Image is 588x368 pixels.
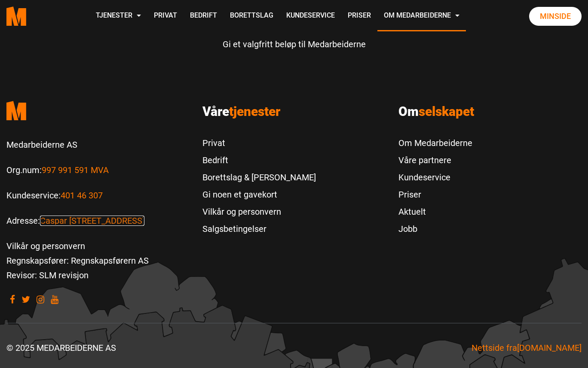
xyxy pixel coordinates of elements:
a: Minside [529,7,582,26]
h3: Våre [202,104,386,119]
a: Visit our Facebook [10,295,15,303]
a: Om Medarbeiderne [377,1,466,31]
p: Kundeservice: [6,188,190,203]
a: Gi noen et gavekort [202,186,316,203]
a: Nettside fra Mediasparx.com [472,343,582,353]
a: Visit our Twitter [21,295,30,303]
p: Org.num: [6,163,190,177]
a: Vilkår og personvern [6,241,85,251]
a: Call us to 401 46 307 [61,190,103,201]
p: Gi et valgfritt beløp til Medarbeiderne [118,37,470,52]
a: Privat [147,1,184,31]
a: Aktuelt [398,203,472,220]
a: Borettslag & [PERSON_NAME] [202,169,316,186]
p: Medarbeiderne AS [6,137,190,152]
a: Regnskapsfører: Regnskapsførern AS [6,255,149,266]
a: Jobb [398,220,472,237]
a: Våre partnere [398,152,472,169]
span: tjenester [229,104,280,119]
a: Om Medarbeiderne [398,134,472,152]
a: Tjenester [89,1,147,31]
p: Adresse: [6,213,190,228]
span: selskapet [419,104,474,119]
a: Visit our Instagram [37,295,44,303]
a: Medarbeiderne start [6,94,190,127]
a: Vilkår og personvern [202,203,316,220]
a: Priser [398,186,472,203]
h3: Om [398,104,582,119]
a: Bedrift [202,152,316,169]
a: Les mer om Org.num [42,165,109,175]
span: [DOMAIN_NAME] [517,343,582,353]
a: Visit our youtube [51,295,58,303]
a: Salgsbetingelser [202,220,316,237]
a: Les mer om Caspar Storms vei 16, 0664 Oslo [40,216,144,226]
a: Bedrift [184,1,224,31]
a: Kundeservice [398,169,472,186]
a: Borettslag [224,1,280,31]
a: Kundeservice [280,1,341,31]
a: Priser [341,1,377,31]
a: Revisor: SLM revisjon [6,270,89,280]
a: Privat [202,134,316,152]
